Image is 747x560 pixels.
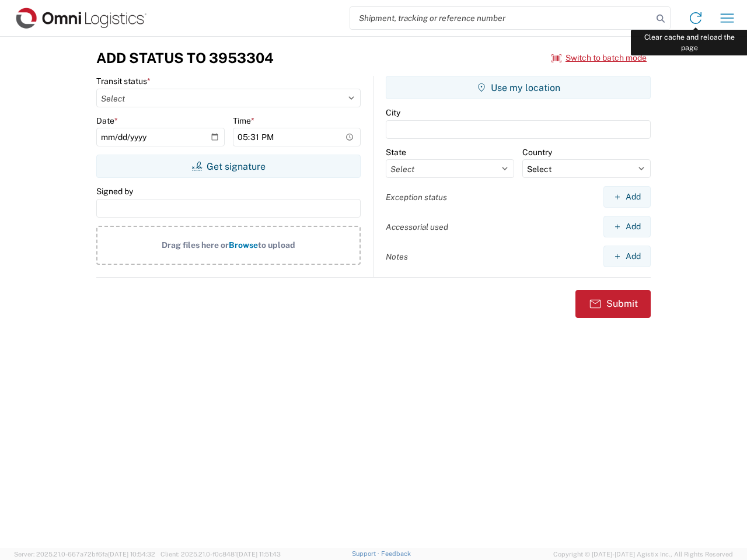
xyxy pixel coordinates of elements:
button: Add [603,216,651,237]
label: State [386,147,406,157]
button: Switch to batch mode [551,48,647,68]
button: Get signature [96,155,361,178]
span: Server: 2025.21.0-667a72bf6fa [14,551,155,558]
label: Signed by [96,186,133,197]
label: Exception status [386,192,447,202]
a: Support [352,550,381,557]
h3: Add Status to 3953304 [96,50,274,66]
span: Copyright © [DATE]-[DATE] Agistix Inc., All Rights Reserved [553,549,733,559]
label: Notes [386,251,408,262]
button: Submit [575,290,651,318]
input: Shipment, tracking or reference number [350,7,652,29]
label: Accessorial used [386,222,448,232]
label: Date [96,116,118,126]
label: Country [522,147,552,157]
span: Drag files here or [162,240,229,250]
span: Client: 2025.21.0-f0c8481 [160,551,281,558]
button: Add [603,186,651,208]
span: to upload [258,240,295,250]
a: Feedback [381,550,411,557]
span: [DATE] 11:51:43 [237,551,281,558]
label: Transit status [96,76,151,86]
label: City [386,107,400,118]
span: Browse [229,240,258,250]
button: Add [603,246,651,267]
span: [DATE] 10:54:32 [108,551,155,558]
button: Use my location [386,76,651,99]
label: Time [233,116,254,126]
